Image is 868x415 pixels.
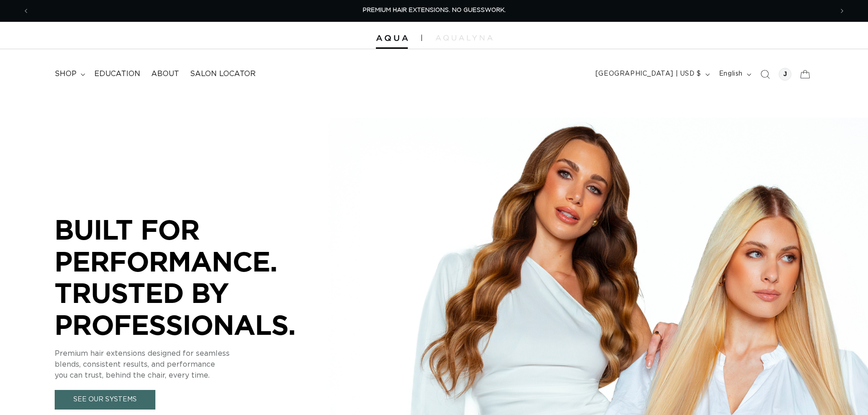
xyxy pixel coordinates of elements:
img: Aqua Hair Extensions [376,35,408,41]
a: About [146,64,185,84]
span: [GEOGRAPHIC_DATA] | USD $ [596,69,701,79]
button: English [714,66,755,83]
span: English [719,69,743,79]
button: [GEOGRAPHIC_DATA] | USD $ [590,66,714,83]
span: Salon Locator [190,69,256,79]
a: See Our Systems [55,390,155,410]
span: About [151,69,179,79]
span: shop [55,69,77,79]
summary: shop [49,64,89,84]
p: Premium hair extensions designed for seamless blends, consistent results, and performance you can... [55,348,328,381]
button: Next announcement [832,2,852,20]
a: Salon Locator [185,64,261,84]
span: PREMIUM HAIR EXTENSIONS. NO GUESSWORK. [363,7,506,13]
button: Previous announcement [16,2,36,20]
summary: Search [755,64,775,84]
a: Education [89,64,146,84]
img: aqualyna.com [436,35,493,41]
span: Education [94,69,140,79]
p: BUILT FOR PERFORMANCE. TRUSTED BY PROFESSIONALS. [55,214,328,340]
